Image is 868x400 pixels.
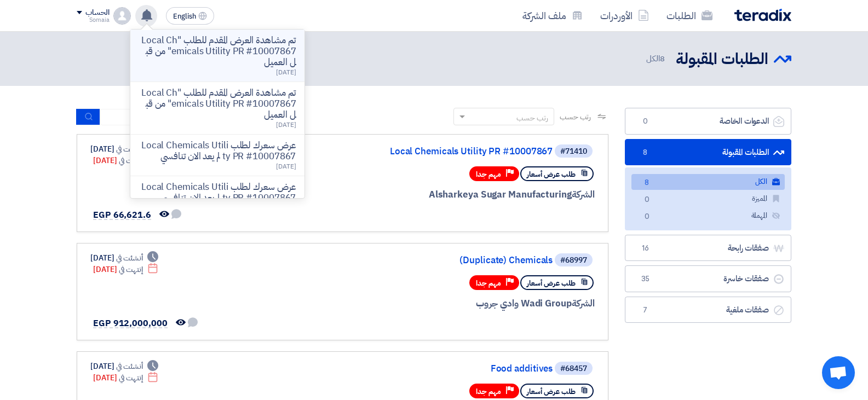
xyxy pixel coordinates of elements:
[639,147,652,158] span: 8
[734,9,791,21] img: Teradix logo
[639,274,652,285] span: 35
[625,265,791,292] a: صفقات خاسرة35
[625,108,791,135] a: الدعوات الخاصة0
[625,139,791,166] a: الطلبات المقبولة8
[640,211,653,223] span: 0
[276,67,296,77] span: [DATE]
[334,147,553,156] a: Local Chemicals Utility PR #10007867
[116,361,142,372] span: أنشئت في
[276,120,296,130] span: [DATE]
[90,361,158,372] div: [DATE]
[77,17,109,23] div: Somaia
[527,386,576,397] span: طلب عرض أسعار
[658,3,721,28] a: الطلبات
[660,53,665,65] span: 8
[572,188,595,201] span: الشركة
[516,112,548,124] div: رتب حسب
[85,8,109,18] div: الحساب
[631,174,785,190] a: الكل
[639,305,652,316] span: 7
[331,188,595,202] div: Alsharkeya Sugar Manufacturing
[113,7,131,25] img: profile_test.png
[139,182,296,204] p: عرض سعرك لطلب Local Chemicals Utility PR #10007867 لم يعد الان تنافسي
[100,109,254,125] input: ابحث بعنوان أو رقم الطلب
[90,252,158,264] div: [DATE]
[560,257,587,264] div: #68997
[476,386,501,397] span: مهم جدا
[93,372,158,384] div: [DATE]
[116,143,142,155] span: أنشئت في
[119,155,142,166] span: إنتهت في
[476,278,501,288] span: مهم جدا
[625,235,791,262] a: صفقات رابحة16
[139,88,296,120] p: تم مشاهدة العرض المقدم للطلب "Local Chemicals Utility PR #10007867" من قبل العميل
[476,169,501,179] span: مهم جدا
[90,143,158,155] div: [DATE]
[625,297,791,323] a: صفقات ملغية7
[93,155,158,166] div: [DATE]
[631,208,785,224] a: المهملة
[173,13,196,20] span: English
[646,53,667,65] span: الكل
[166,7,214,25] button: English
[514,3,591,28] a: ملف الشركة
[116,252,142,264] span: أنشئت في
[676,49,768,70] h2: الطلبات المقبولة
[640,177,653,189] span: 8
[93,317,168,330] span: EGP 912,000,000
[527,278,576,288] span: طلب عرض أسعار
[334,256,553,265] a: (Duplicate) Chemicals
[119,264,142,275] span: إنتهت في
[276,161,296,171] span: [DATE]
[93,208,151,222] span: EGP 66,621.6
[560,111,591,123] span: رتب حسب
[639,243,652,254] span: 16
[572,297,595,310] span: الشركة
[119,372,142,384] span: إنتهت في
[334,364,553,374] a: Food additives
[591,3,658,28] a: الأوردرات
[560,148,587,155] div: #71410
[139,140,296,162] p: عرض سعرك لطلب Local Chemicals Utility PR #10007867 لم يعد الان تنافسي
[639,116,652,127] span: 0
[139,35,296,68] p: تم مشاهدة العرض المقدم للطلب "Local Chemicals Utility PR #10007867" من قبل العميل
[822,356,855,389] div: دردشة مفتوحة
[631,191,785,207] a: المميزة
[560,365,587,373] div: #68457
[93,264,158,275] div: [DATE]
[331,297,595,311] div: Wadi Group وادي جروب
[640,194,653,206] span: 0
[527,169,576,179] span: طلب عرض أسعار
